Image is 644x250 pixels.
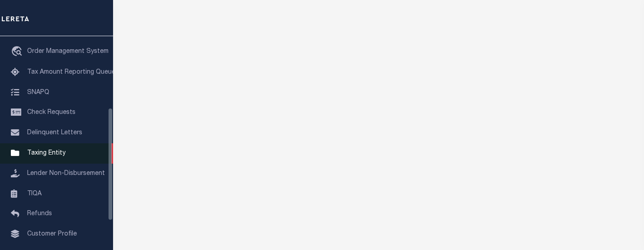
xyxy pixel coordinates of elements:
span: Delinquent Letters [27,130,82,136]
i: travel_explore [11,46,25,58]
span: SNAPQ [27,89,49,95]
span: Check Requests [27,109,76,116]
span: Taxing Entity [27,150,66,156]
span: Refunds [27,211,52,217]
span: Tax Amount Reporting Queue [27,69,115,75]
span: Lender Non-Disbursement [27,170,105,177]
span: Customer Profile [27,231,77,237]
span: Order Management System [27,48,109,55]
span: TIQA [27,190,42,197]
